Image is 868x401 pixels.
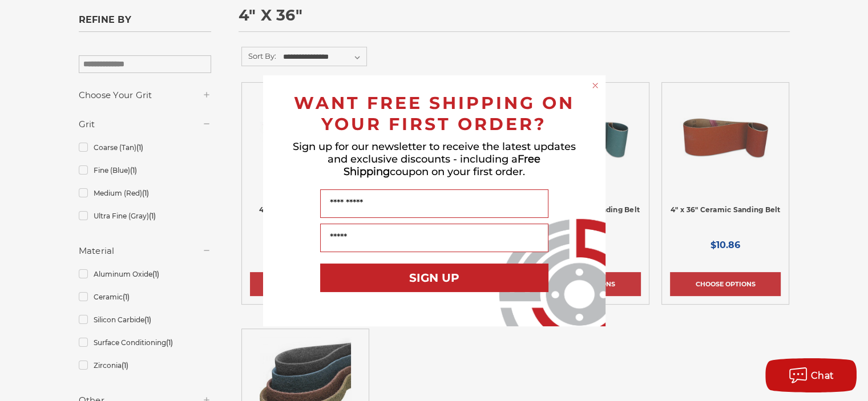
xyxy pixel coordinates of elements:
span: Chat [811,370,834,381]
button: Close dialog [590,80,601,91]
span: Free Shipping [344,153,541,178]
button: SIGN UP [320,264,548,292]
span: WANT FREE SHIPPING ON YOUR FIRST ORDER? [294,92,575,135]
button: Chat [765,358,857,392]
span: Sign up for our newsletter to receive the latest updates and exclusive discounts - including a co... [293,140,576,178]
